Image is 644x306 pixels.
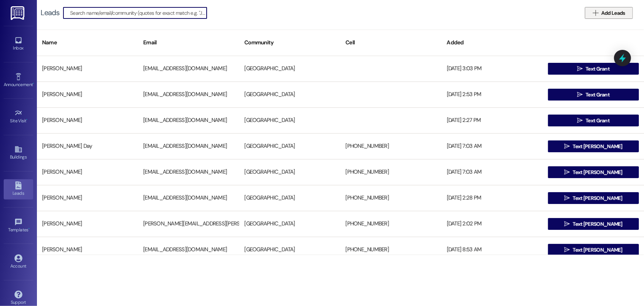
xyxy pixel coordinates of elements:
[37,139,138,154] div: [PERSON_NAME] Day
[4,143,33,163] a: Buildings
[586,65,610,73] span: Text Grant
[548,115,639,126] button: Text Grant
[577,118,583,123] i: 
[577,92,583,98] i: 
[239,113,340,128] div: [GEOGRAPHIC_DATA]
[138,217,239,231] div: [PERSON_NAME][EMAIL_ADDRESS][PERSON_NAME][DOMAIN_NAME]
[573,194,622,202] span: Text [PERSON_NAME]
[564,221,570,227] i: 
[11,6,26,20] img: ResiDesk Logo
[548,89,639,101] button: Text Grant
[37,191,138,205] div: [PERSON_NAME]
[138,242,239,257] div: [EMAIL_ADDRESS][DOMAIN_NAME]
[601,9,625,17] span: Add Leads
[239,242,340,257] div: [GEOGRAPHIC_DATA]
[4,252,33,272] a: Account
[138,61,239,76] div: [EMAIL_ADDRESS][DOMAIN_NAME]
[564,247,570,253] i: 
[442,139,543,154] div: [DATE] 7:03 AM
[340,242,441,257] div: [PHONE_NUMBER]
[138,139,239,154] div: [EMAIL_ADDRESS][DOMAIN_NAME]
[442,34,543,52] div: Added
[239,191,340,205] div: [GEOGRAPHIC_DATA]
[442,217,543,231] div: [DATE] 2:02 PM
[564,143,570,149] i: 
[4,179,33,199] a: Leads
[27,117,28,122] span: •
[340,139,441,154] div: [PHONE_NUMBER]
[442,242,543,257] div: [DATE] 8:53 AM
[548,244,639,256] button: Text [PERSON_NAME]
[564,195,570,201] i: 
[138,165,239,180] div: [EMAIL_ADDRESS][DOMAIN_NAME]
[586,117,610,125] span: Text Grant
[548,192,639,204] button: Text [PERSON_NAME]
[573,169,622,176] span: Text [PERSON_NAME]
[41,9,59,17] div: Leads
[442,191,543,205] div: [DATE] 2:28 PM
[37,61,138,76] div: [PERSON_NAME]
[340,34,441,52] div: Cell
[586,91,610,99] span: Text Grant
[37,217,138,231] div: [PERSON_NAME]
[442,61,543,76] div: [DATE] 3:03 PM
[4,107,33,127] a: Site Visit •
[340,165,441,180] div: [PHONE_NUMBER]
[573,220,622,228] span: Text [PERSON_NAME]
[70,8,207,18] input: Search name/email/community (quotes for exact match e.g. "John Smith")
[239,34,340,52] div: Community
[340,217,441,231] div: [PHONE_NUMBER]
[37,87,138,102] div: [PERSON_NAME]
[442,113,543,128] div: [DATE] 2:27 PM
[564,169,570,175] i: 
[28,226,30,231] span: •
[239,61,340,76] div: [GEOGRAPHIC_DATA]
[340,191,441,205] div: [PHONE_NUMBER]
[37,242,138,257] div: [PERSON_NAME]
[573,143,622,150] span: Text [PERSON_NAME]
[138,191,239,205] div: [EMAIL_ADDRESS][DOMAIN_NAME]
[37,113,138,128] div: [PERSON_NAME]
[548,218,639,230] button: Text [PERSON_NAME]
[33,81,34,86] span: •
[573,246,622,254] span: Text [PERSON_NAME]
[577,66,583,72] i: 
[442,165,543,180] div: [DATE] 7:03 AM
[593,10,598,16] i: 
[548,63,639,75] button: Text Grant
[138,87,239,102] div: [EMAIL_ADDRESS][DOMAIN_NAME]
[138,34,239,52] div: Email
[4,216,33,236] a: Templates •
[138,113,239,128] div: [EMAIL_ADDRESS][DOMAIN_NAME]
[239,165,340,180] div: [GEOGRAPHIC_DATA]
[239,87,340,102] div: [GEOGRAPHIC_DATA]
[548,166,639,178] button: Text [PERSON_NAME]
[585,7,633,19] button: Add Leads
[239,139,340,154] div: [GEOGRAPHIC_DATA]
[37,165,138,180] div: [PERSON_NAME]
[548,140,639,152] button: Text [PERSON_NAME]
[4,34,33,54] a: Inbox
[239,217,340,231] div: [GEOGRAPHIC_DATA]
[442,87,543,102] div: [DATE] 2:53 PM
[37,34,138,52] div: Name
